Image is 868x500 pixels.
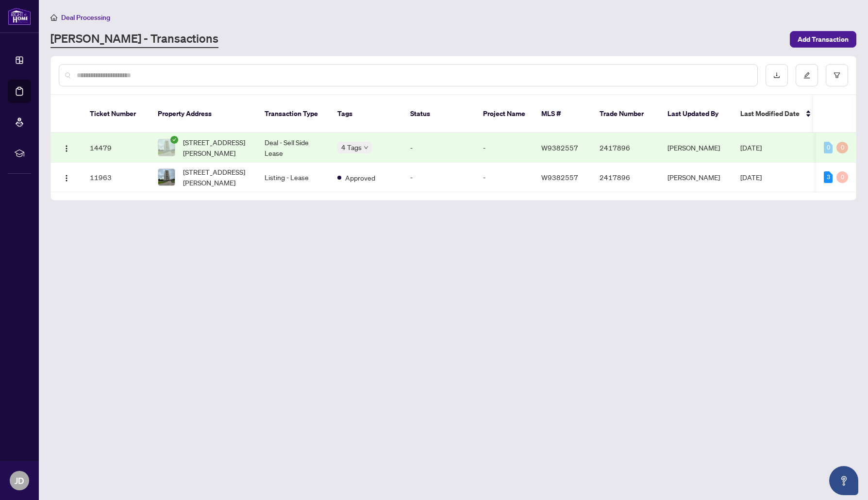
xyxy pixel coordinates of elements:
[592,133,660,163] td: 2417896
[183,137,249,158] span: [STREET_ADDRESS][PERSON_NAME]
[733,95,820,133] th: Last Modified Date
[834,72,840,79] span: filter
[63,145,70,152] img: Logo
[826,64,848,86] button: filter
[183,167,249,188] span: [STREET_ADDRESS][PERSON_NAME]
[50,31,218,48] a: [PERSON_NAME] - Transactions
[534,95,592,133] th: MLS #
[59,169,74,185] button: Logo
[660,163,733,192] td: [PERSON_NAME]
[740,143,762,152] span: [DATE]
[257,163,330,192] td: Listing - Lease
[592,163,660,192] td: 2417896
[803,72,810,79] span: edit
[836,171,848,183] div: 0
[257,133,330,163] td: Deal - Sell Side Lease
[63,174,70,182] img: Logo
[660,133,733,163] td: [PERSON_NAME]
[341,142,362,153] span: 4 Tags
[592,95,660,133] th: Trade Number
[796,64,818,86] button: edit
[475,133,534,163] td: -
[402,95,475,133] th: Status
[82,133,150,163] td: 14479
[8,7,31,25] img: logo
[402,163,475,192] td: -
[836,142,848,153] div: 0
[158,169,175,185] img: thumbnail-img
[475,95,534,133] th: Project Name
[150,95,257,133] th: Property Address
[541,173,578,182] span: W9382557
[402,133,475,163] td: -
[15,474,24,487] span: JD
[82,163,150,192] td: 11963
[257,95,330,133] th: Transaction Type
[798,32,849,47] span: Add Transaction
[364,145,368,150] span: down
[790,31,856,48] button: Add Transaction
[59,140,74,155] button: Logo
[740,173,762,182] span: [DATE]
[158,139,175,156] img: thumbnail-img
[740,108,800,119] span: Last Modified Date
[829,466,858,495] button: Open asap
[824,171,833,183] div: 3
[541,143,578,152] span: W9382557
[345,172,375,183] span: Approved
[50,14,57,21] span: home
[660,95,733,133] th: Last Updated By
[61,13,110,22] span: Deal Processing
[475,163,534,192] td: -
[766,64,788,86] button: download
[170,136,178,144] span: check-circle
[824,142,833,153] div: 0
[330,95,402,133] th: Tags
[773,72,780,79] span: download
[82,95,150,133] th: Ticket Number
